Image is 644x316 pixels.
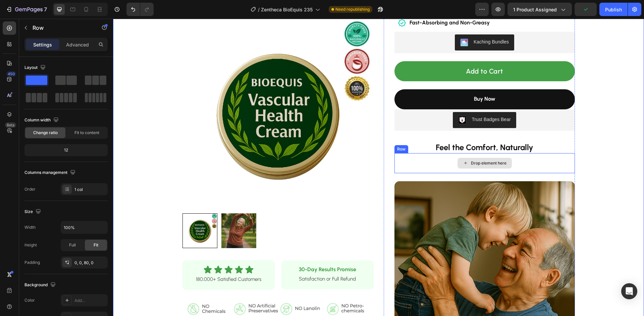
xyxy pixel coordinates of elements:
[361,20,396,27] div: Kaching Bundles
[297,1,377,7] strong: Fast-Absorbing and Non-Greasy
[605,6,622,13] div: Publish
[178,247,251,255] h2: 30-Day Results Promise
[69,242,76,248] span: Full
[24,63,47,72] div: Layout
[74,298,106,304] div: Add...
[74,130,99,136] span: Fit to content
[24,207,42,216] div: Size
[24,242,37,248] div: Height
[359,97,397,104] div: Trust Badges Bear
[513,6,557,13] span: 1 product assigned
[323,124,420,133] strong: Feel the Comfort, Naturally
[24,116,60,125] div: Column width
[179,256,250,265] p: Satisfaction or Full Refund
[74,260,106,266] div: 0, 0, 80, 0
[361,76,382,85] div: Buy Now
[44,5,47,13] p: 7
[24,224,36,230] div: Width
[66,41,89,48] p: Advanced
[33,130,58,136] span: Change ratio
[281,71,462,91] button: Buy Now
[6,71,16,77] div: 450
[74,187,106,193] div: 1 col
[61,221,107,233] input: Auto
[33,41,52,48] p: Settings
[342,16,401,32] button: Kaching Bundles
[283,127,294,133] div: Row
[345,97,353,105] img: CLDR_q6erfwCEAE=.png
[5,122,16,128] div: Beta
[94,242,98,248] span: Fit
[3,3,50,16] button: 7
[281,42,462,63] button: Add to Cart
[33,24,90,32] p: Row
[340,93,403,109] button: Trust Badges Bear
[26,145,106,155] div: 12
[599,3,628,16] button: Publish
[358,142,393,147] div: Drop element here
[24,168,77,177] div: Columns management
[24,281,57,290] div: Background
[353,47,390,58] div: Add to Cart
[258,6,260,13] span: /
[24,297,35,303] div: Color
[621,283,637,299] div: Open Intercom Messenger
[507,3,572,16] button: 1 product assigned
[126,3,154,16] div: Undo/Redo
[347,20,355,28] img: KachingBundles.png
[24,259,40,266] div: Padding
[24,186,36,192] div: Order
[113,19,644,316] iframe: Design area
[335,6,370,12] span: Need republishing
[261,6,313,13] span: Zentheca BioEquis 235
